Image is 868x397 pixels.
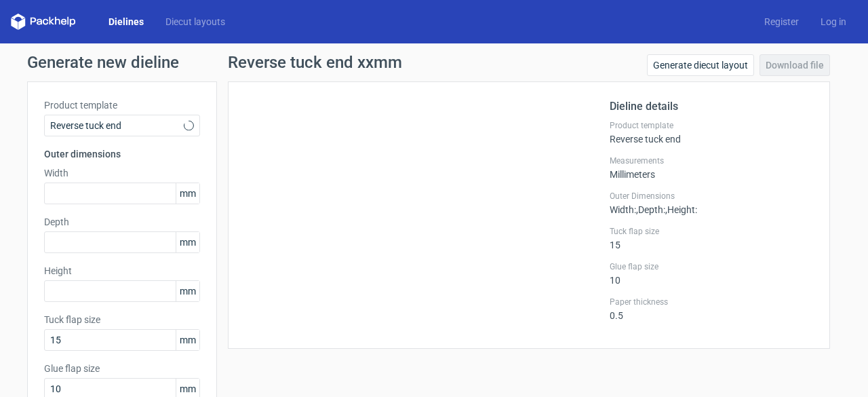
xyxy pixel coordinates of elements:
[176,232,199,252] span: mm
[44,362,200,375] label: Glue flap size
[228,54,402,71] h1: Reverse tuck end xxmm
[665,204,697,215] span: , Height :
[610,226,813,250] div: 15
[610,120,813,145] div: Reverse tuck end
[44,166,200,180] label: Width
[44,98,200,112] label: Product template
[610,297,813,321] div: 0.5
[44,313,200,326] label: Tuck flap size
[610,261,813,272] label: Glue flap size
[810,15,857,29] a: Log in
[610,120,813,131] label: Product template
[27,54,841,71] h1: Generate new dieline
[176,281,199,301] span: mm
[610,204,636,215] span: Width :
[753,15,810,29] a: Register
[610,191,813,202] label: Outer Dimensions
[50,119,184,132] span: Reverse tuck end
[98,15,155,29] a: Dielines
[610,155,813,166] label: Measurements
[44,215,200,229] label: Depth
[610,226,813,237] label: Tuck flap size
[44,147,200,161] h3: Outer dimensions
[44,264,200,278] label: Height
[176,183,199,204] span: mm
[155,15,236,29] a: Diecut layouts
[176,330,199,350] span: mm
[610,261,813,286] div: 10
[610,155,813,180] div: Millimeters
[636,204,665,215] span: , Depth :
[610,297,813,307] label: Paper thickness
[647,54,754,76] a: Generate diecut layout
[610,98,813,115] h2: Dieline details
